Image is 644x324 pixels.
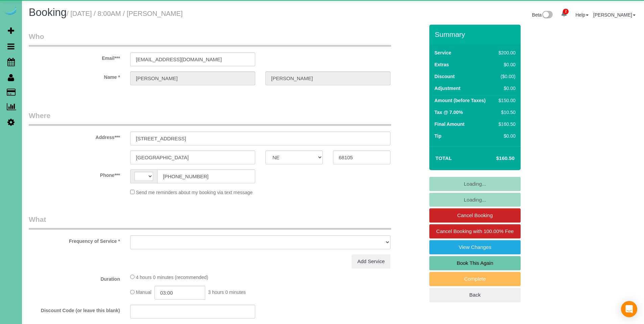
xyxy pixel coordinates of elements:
[67,10,183,17] small: / [DATE] / 8:00AM / [PERSON_NAME]
[429,256,521,270] a: Book This Again
[208,290,246,295] span: 3 hours 0 minutes
[575,12,589,18] a: Help
[593,12,636,18] a: [PERSON_NAME]
[621,301,637,317] div: Open Intercom Messenger
[434,49,451,56] label: Service
[4,7,18,16] img: Automaid Logo
[29,214,391,230] legend: What
[429,224,521,238] a: Cancel Booking with 100.00% Fee
[557,7,571,22] a: 2
[29,111,391,126] legend: Where
[532,12,553,18] a: Beta
[434,109,463,116] label: Tax @ 7.00%
[24,273,125,282] label: Duration
[496,85,516,92] div: $0.00
[136,275,208,280] span: 4 hours 0 minutes (recommended)
[352,254,390,269] a: Add Service
[24,305,125,314] label: Discount Code (or leave this blank)
[496,73,516,80] div: ($0.00)
[429,240,521,254] a: View Changes
[434,121,464,128] label: Final Amount
[24,235,125,245] label: Frequency of Service *
[434,97,485,104] label: Amount (before Taxes)
[136,290,151,295] span: Manual
[563,9,569,14] span: 2
[434,133,442,139] label: Tip
[29,31,391,47] legend: Who
[29,6,67,18] span: Booking
[434,73,455,80] label: Discount
[496,61,516,68] div: $0.00
[136,190,253,195] span: Send me reminders about my booking via text message
[24,71,125,80] label: Name *
[435,30,517,38] h3: Summary
[496,133,516,139] div: $0.00
[476,156,515,161] h4: $160.50
[496,121,516,128] div: $160.50
[434,61,449,68] label: Extras
[496,109,516,116] div: $10.50
[429,288,521,302] a: Back
[434,85,460,92] label: Adjustment
[542,11,553,20] img: New interface
[435,155,452,161] strong: Total
[436,228,514,234] span: Cancel Booking with 100.00% Fee
[496,49,516,56] div: $200.00
[429,208,521,223] a: Cancel Booking
[496,97,516,104] div: $150.00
